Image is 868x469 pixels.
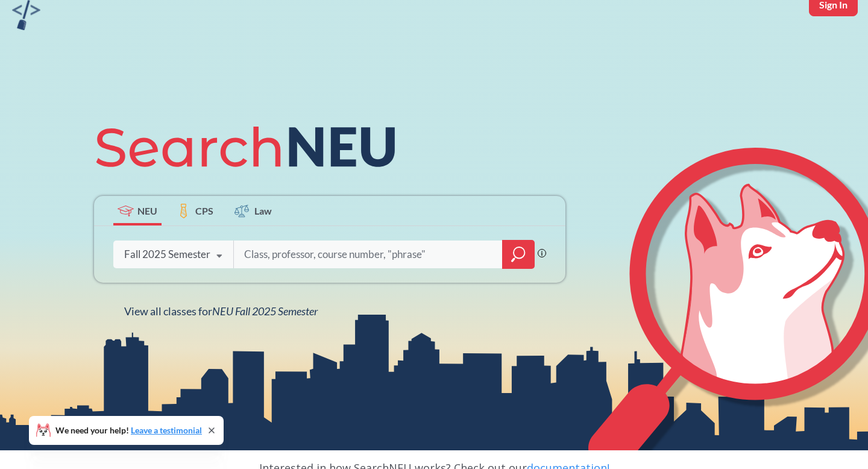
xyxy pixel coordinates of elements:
[124,248,210,261] div: Fall 2025 Semester
[243,242,494,267] input: Class, professor, course number, "phrase"
[131,425,202,435] a: Leave a testimonial
[55,426,202,435] span: We need your help!
[502,240,535,269] div: magnifying glass
[124,304,318,318] span: View all classes for
[137,204,157,218] span: NEU
[254,204,272,218] span: Law
[195,204,213,218] span: CPS
[212,304,318,318] span: NEU Fall 2025 Semester
[511,246,526,263] svg: magnifying glass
